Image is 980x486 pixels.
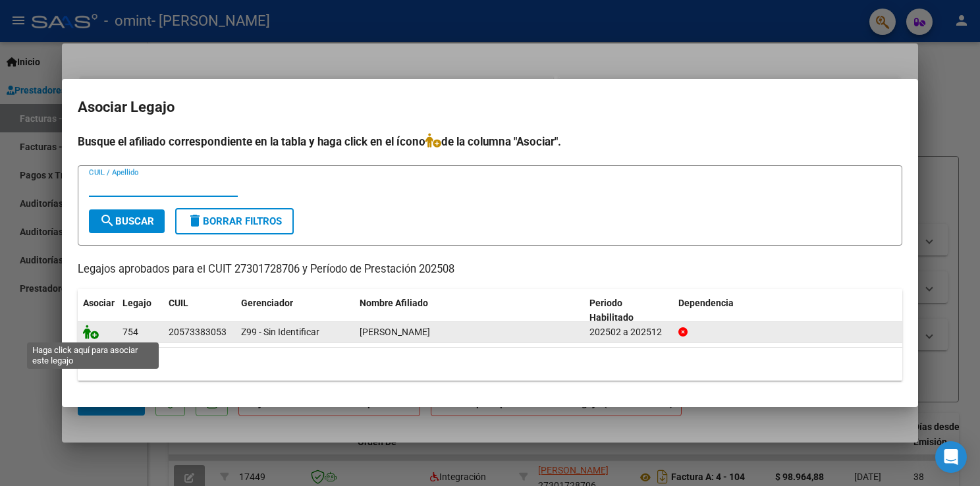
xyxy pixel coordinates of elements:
span: Z99 - Sin Identificar [241,327,319,337]
datatable-header-cell: Dependencia [673,289,903,333]
div: Open Intercom Messenger [935,441,967,473]
div: 202502 a 202512 [589,325,668,340]
button: Borrar Filtros [175,208,294,234]
span: FRANCO RAMIRO LAUTARO [360,327,430,337]
span: CUIL [169,298,188,308]
datatable-header-cell: Periodo Habilitado [584,289,673,333]
span: 754 [122,327,138,337]
mat-icon: delete [187,213,203,229]
datatable-header-cell: Nombre Afiliado [354,289,584,333]
datatable-header-cell: Legajo [117,289,163,333]
div: 1 registros [78,348,902,381]
button: Buscar [89,209,165,233]
mat-icon: search [99,213,115,229]
datatable-header-cell: Asociar [78,289,117,333]
span: Legajo [122,298,151,308]
span: Borrar Filtros [187,215,282,227]
span: Asociar [83,298,115,308]
span: Periodo Habilitado [589,298,634,323]
div: 20573383053 [169,325,227,340]
span: Dependencia [678,298,734,308]
span: Nombre Afiliado [360,298,428,308]
datatable-header-cell: CUIL [163,289,236,333]
datatable-header-cell: Gerenciador [236,289,354,333]
span: Gerenciador [241,298,293,308]
h2: Asociar Legajo [78,95,902,120]
span: Buscar [99,215,154,227]
p: Legajos aprobados para el CUIT 27301728706 y Período de Prestación 202508 [78,261,902,278]
h4: Busque el afiliado correspondiente en la tabla y haga click en el ícono de la columna "Asociar". [78,133,902,150]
